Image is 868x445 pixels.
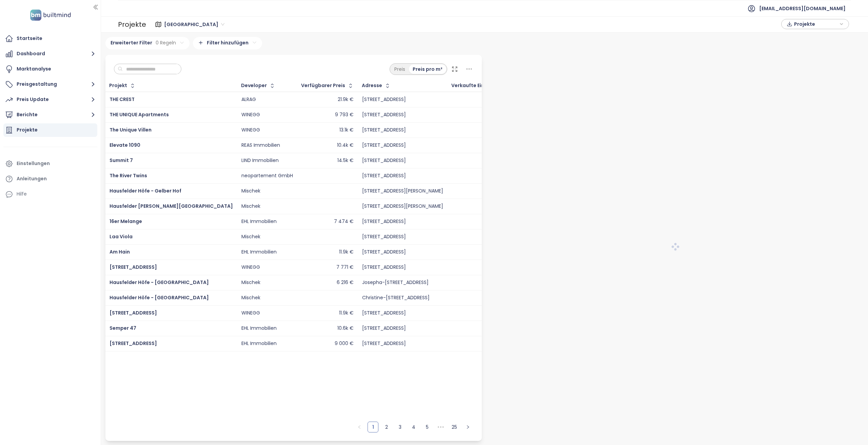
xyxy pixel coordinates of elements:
a: Anleitungen [3,172,97,186]
span: THE CREST [110,96,135,103]
div: [STREET_ADDRESS] [362,112,406,118]
div: [STREET_ADDRESS] [362,127,406,133]
a: Semper 47 [110,325,136,331]
span: Hausfelder Höfe - Gelber Hof [110,187,181,194]
div: WINEGG [241,127,260,133]
a: Hausfelder [PERSON_NAME][GEOGRAPHIC_DATA] [110,203,233,209]
div: Verkaufte Einheiten [451,82,510,90]
div: Verfügbarer Preis [301,83,345,88]
span: THE UNIQUE Apartments [110,111,169,118]
div: Hilfe [17,190,27,198]
div: [STREET_ADDRESS][PERSON_NAME] [362,203,443,209]
a: 25 [449,422,459,432]
a: Elevate 1090 [110,142,140,148]
button: right [462,422,473,432]
div: 10.6k € [337,325,354,331]
span: Vienna [164,19,224,29]
a: [STREET_ADDRESS] [110,264,157,270]
div: [STREET_ADDRESS] [362,249,406,255]
a: 2 [381,422,392,432]
div: 13.1k € [339,127,354,133]
span: [STREET_ADDRESS] [110,309,157,316]
div: Projekt [109,83,127,88]
div: REAS Immobilien [241,142,280,148]
button: Dashboard [3,47,97,61]
div: Mischek [241,295,260,301]
li: 3 [395,422,406,432]
button: Preis Update [3,93,97,106]
div: Christine-[STREET_ADDRESS] [362,295,430,301]
span: Projekte [794,19,838,29]
div: 10.4k € [337,142,354,148]
div: 21.9k € [338,97,354,103]
a: The River Twins [110,172,147,179]
div: Mischek [241,280,260,286]
li: 4 [408,422,419,432]
div: Mischek [241,188,260,194]
div: Adresse [362,83,382,88]
span: left [357,425,361,429]
li: Nächste Seite [462,422,473,432]
div: [STREET_ADDRESS] [362,264,406,270]
li: 25 [449,422,460,432]
div: [STREET_ADDRESS] [362,97,406,103]
div: WINEGG [241,112,260,118]
div: Projekte [118,18,146,31]
div: Developer [241,83,267,88]
a: Projekte [3,123,97,137]
img: logo [28,8,73,22]
a: Am Hain [110,248,130,255]
div: Erweiterter Filter [105,37,190,49]
div: 6 216 € [337,280,354,286]
div: [STREET_ADDRESS] [362,219,406,225]
a: 1 [368,422,378,432]
div: [STREET_ADDRESS] [362,234,406,240]
a: 16er Melange [110,218,142,225]
div: 9 000 € [335,341,354,347]
div: ALRAG [241,97,256,103]
div: EHL Immobilien [241,249,277,255]
div: Filter hinzufügen [193,37,262,49]
div: Einstellungen [17,159,50,168]
a: Hausfelder Höfe - [GEOGRAPHIC_DATA] [110,294,209,301]
div: 14.5k € [337,158,354,164]
button: left [354,422,365,432]
span: [STREET_ADDRESS] [110,340,157,347]
div: Preis Update [17,95,49,104]
li: Vorherige Seite [354,422,365,432]
div: [STREET_ADDRESS][PERSON_NAME] [362,188,443,194]
span: 0 Regeln [156,39,176,46]
span: Hausfelder Höfe - [GEOGRAPHIC_DATA] [110,279,209,286]
span: [EMAIL_ADDRESS][DOMAIN_NAME] [759,0,846,17]
div: button [785,19,845,29]
div: Anleitungen [17,175,47,183]
div: neopartement GmbH [241,173,293,179]
a: Startseite [3,32,97,45]
div: EHL Immobilien [241,341,277,347]
button: Berichte [3,108,97,122]
span: right [466,425,470,429]
li: 5 [422,422,433,432]
li: 5 Seiten vor [435,422,446,432]
div: Startseite [17,34,42,43]
div: 11.9k € [339,249,354,255]
div: Hilfe [3,187,97,201]
div: [STREET_ADDRESS] [362,310,406,316]
li: 1 [368,422,378,432]
span: Summit 7 [110,157,133,164]
div: 7 771 € [336,264,354,270]
a: Einstellungen [3,157,97,170]
span: The Unique Villen [110,126,152,133]
div: Josepha-[STREET_ADDRESS] [362,280,429,286]
div: Marktanalyse [17,65,51,73]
